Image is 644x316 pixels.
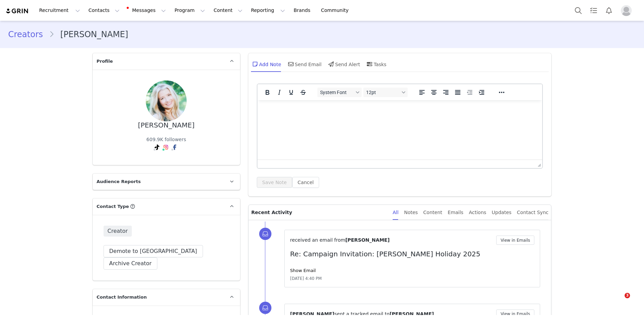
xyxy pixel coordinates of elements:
button: Italic [273,88,285,97]
a: Creators [8,28,49,41]
button: Program [170,3,209,18]
button: Recruitment [35,3,84,18]
span: received an email from [290,237,345,243]
img: 464c2d5c-2a77-453b-9dec-0e81b4618771.jpg [146,80,187,121]
a: Community [317,3,356,18]
button: Align left [416,88,428,97]
div: Emails [448,205,464,220]
button: Align right [440,88,452,97]
span: 3 [625,293,630,298]
button: View in Emails [496,236,535,245]
button: Reveal or hide additional toolbar items [496,88,507,97]
button: Font sizes [363,88,408,97]
button: Align center [428,88,440,97]
button: Content [209,3,247,18]
span: Contact Type [97,203,129,210]
button: Search [571,3,586,18]
button: Reporting [247,3,289,18]
div: Tasks [365,56,387,72]
div: Send Email [287,56,322,72]
span: 12pt [366,90,399,95]
button: Cancel [292,177,319,188]
div: Send Alert [327,56,360,72]
div: Press the Up and Down arrow keys to resize the editor. [535,160,542,168]
iframe: Intercom live chat [611,293,627,309]
button: Profile [617,5,639,16]
button: Decrease indent [464,88,475,97]
button: Messages [124,3,170,18]
div: 609.9K followers [146,136,186,143]
div: Contact Sync [517,205,549,220]
div: Notes [404,205,418,220]
div: Content [423,205,442,220]
div: Actions [469,205,486,220]
button: Increase indent [476,88,487,97]
div: Updates [492,205,512,220]
img: grin logo [5,8,29,14]
button: Underline [285,88,297,97]
span: System Font [320,90,354,95]
img: instagram.svg [163,145,169,150]
a: Tasks [586,3,601,18]
span: Contact Information [97,294,147,301]
a: Brands [289,3,316,18]
span: [DATE] 4:40 PM [290,275,322,282]
a: Show Email [290,268,316,273]
span: Audience Reports [97,178,141,185]
button: Archive Creator [104,257,158,270]
img: placeholder-profile.jpg [621,5,632,16]
button: Contacts [84,3,124,18]
div: Add Note [251,56,281,72]
button: Notifications [601,3,616,18]
span: Creator [104,226,132,237]
button: Strikethrough [297,88,309,97]
button: Bold [262,88,273,97]
button: Fonts [317,88,362,97]
p: Recent Activity [251,205,387,220]
button: Save Note [257,177,292,188]
span: [PERSON_NAME] [345,237,390,243]
button: Justify [452,88,464,97]
p: Re: Campaign Invitation: [PERSON_NAME] Holiday 2025 [290,249,535,259]
div: [PERSON_NAME] [138,121,194,129]
button: Demote to [GEOGRAPHIC_DATA] [104,245,203,257]
iframe: Rich Text Area [257,100,543,160]
span: Profile [97,58,113,65]
div: All [393,205,398,220]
